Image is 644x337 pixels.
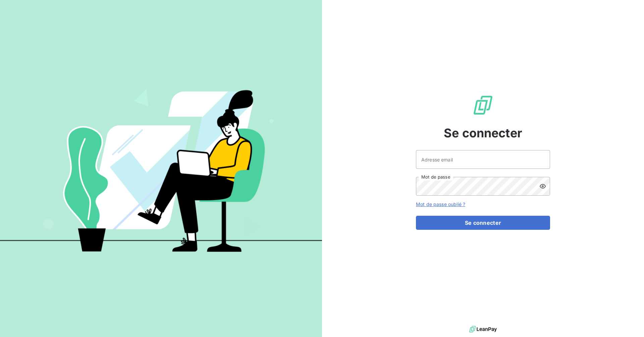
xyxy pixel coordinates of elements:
a: Mot de passe oublié ? [416,201,465,207]
button: Se connecter [416,216,550,230]
img: Logo LeanPay [472,94,494,116]
span: Se connecter [444,124,522,142]
img: logo [469,324,497,334]
input: placeholder [416,150,550,169]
